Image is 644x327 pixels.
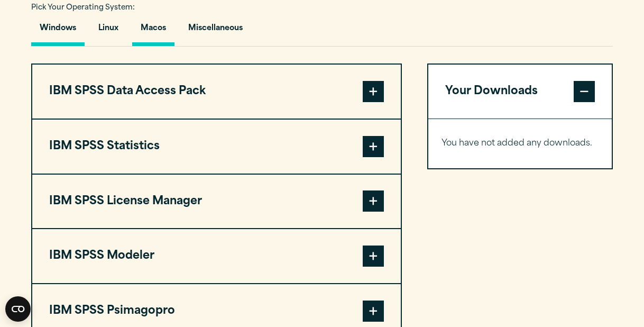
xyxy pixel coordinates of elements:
[32,120,401,174] button: IBM SPSS Statistics
[5,296,31,322] button: Open CMP widget
[32,175,401,229] button: IBM SPSS License Manager
[31,4,135,11] span: Pick Your Operating System:
[32,229,401,283] button: IBM SPSS Modeler
[428,65,612,119] button: Your Downloads
[32,65,401,119] button: IBM SPSS Data Access Pack
[180,16,251,46] button: Miscellaneous
[90,16,127,46] button: Linux
[441,136,599,151] p: You have not added any downloads.
[31,16,85,46] button: Windows
[132,16,174,46] button: Macos
[428,119,612,168] div: Your Downloads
